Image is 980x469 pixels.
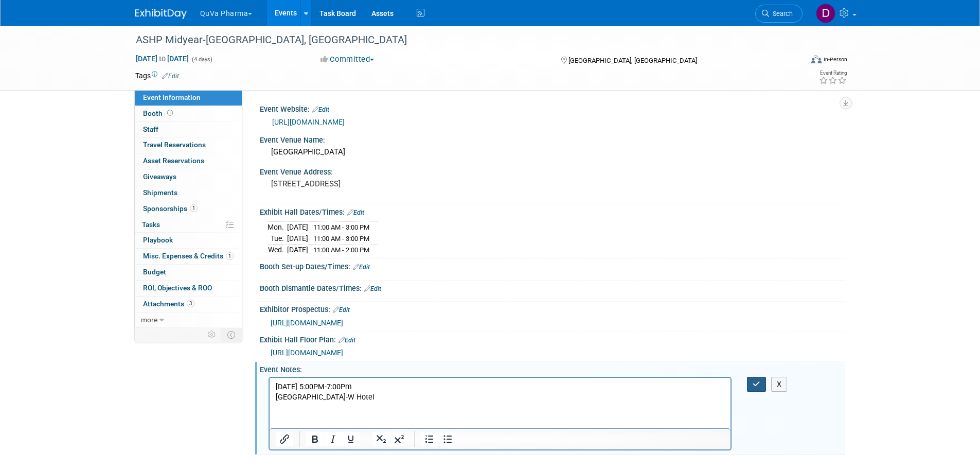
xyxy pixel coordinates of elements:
[260,204,845,218] div: Exhibit Hall Dates/Times:
[823,56,847,63] div: In-Person
[143,284,212,292] span: ROI, Objectives & ROO
[260,132,845,145] div: Event Venue Name:
[132,31,787,49] div: ASHP Midyear-[GEOGRAPHIC_DATA], [GEOGRAPHIC_DATA]
[271,319,343,327] a: [URL][DOMAIN_NAME]
[135,153,242,169] a: Asset Reservations
[421,432,438,446] button: Numbered list
[165,109,175,117] span: Booth not reserved yet
[271,349,343,357] a: [URL][DOMAIN_NAME]
[143,236,173,244] span: Playbook
[135,201,242,217] a: Sponsorships1
[372,432,390,446] button: Subscript
[755,5,803,23] a: Search
[135,185,242,201] a: Shipments
[287,233,308,245] td: [DATE]
[317,54,378,65] button: Committed
[135,169,242,185] a: Giveaways
[141,316,157,324] span: more
[271,179,492,188] pre: [STREET_ADDRESS]
[811,55,822,63] img: Format-Inperson.png
[324,432,342,446] button: Italic
[143,300,194,308] span: Attachments
[338,337,355,344] a: Edit
[276,432,293,446] button: Insert/edit link
[226,252,234,260] span: 1
[260,362,845,375] div: Event Notes:
[190,204,198,212] span: 1
[143,204,198,213] span: Sponsorships
[135,249,242,264] a: Misc. Expenses & Credits1
[260,332,845,345] div: Exhibit Hall Floor Plan:
[313,246,369,254] span: 11:00 AM - 2:00 PM
[135,9,187,19] img: ExhibitDay
[143,268,166,276] span: Budget
[816,4,835,23] img: Danielle Mitchell
[742,54,848,69] div: Event Format
[135,217,242,233] a: Tasks
[287,244,308,255] td: [DATE]
[143,157,204,165] span: Asset Reservations
[135,54,189,63] span: [DATE] [DATE]
[312,106,329,113] a: Edit
[268,244,287,255] td: Wed.
[135,71,179,81] td: Tags
[135,312,242,328] a: more
[135,122,242,137] a: Staff
[157,55,167,63] span: to
[268,144,838,160] div: [GEOGRAPHIC_DATA]
[272,118,345,126] a: [URL][DOMAIN_NAME]
[260,101,845,115] div: Event Website:
[143,141,206,149] span: Travel Reservations
[306,432,324,446] button: Bold
[135,281,242,296] a: ROI, Objectives & ROO
[203,328,221,341] td: Personalize Event Tab Strip
[270,378,731,428] iframe: Rich Text Area
[143,188,177,197] span: Shipments
[268,222,287,233] td: Mon.
[135,265,242,280] a: Budget
[364,285,381,292] a: Edit
[135,90,242,106] a: Event Information
[313,235,369,242] span: 11:00 AM - 3:00 PM
[771,377,788,392] button: X
[143,125,158,133] span: Staff
[313,223,369,231] span: 11:00 AM - 3:00 PM
[347,209,364,216] a: Edit
[260,164,845,177] div: Event Venue Address:
[353,264,370,271] a: Edit
[143,109,175,117] span: Booth
[260,259,845,272] div: Booth Set-up Dates/Times:
[162,73,179,80] a: Edit
[135,137,242,153] a: Travel Reservations
[260,281,845,294] div: Booth Dismantle Dates/Times:
[287,222,308,233] td: [DATE]
[260,302,845,315] div: Exhibitor Prospectus:
[143,252,234,260] span: Misc. Expenses & Credits
[221,328,242,341] td: Toggle Event Tabs
[333,306,350,314] a: Edit
[135,297,242,312] a: Attachments3
[439,432,456,446] button: Bullet list
[568,57,697,64] span: [GEOGRAPHIC_DATA], [GEOGRAPHIC_DATA]
[135,106,242,121] a: Booth
[142,220,160,229] span: Tasks
[342,432,360,446] button: Underline
[819,71,847,76] div: Event Rating
[268,233,287,245] td: Tue.
[390,432,408,446] button: Superscript
[191,56,212,63] span: (4 days)
[187,300,194,307] span: 3
[769,10,793,18] span: Search
[143,93,201,101] span: Event Information
[143,172,176,181] span: Giveaways
[135,233,242,248] a: Playbook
